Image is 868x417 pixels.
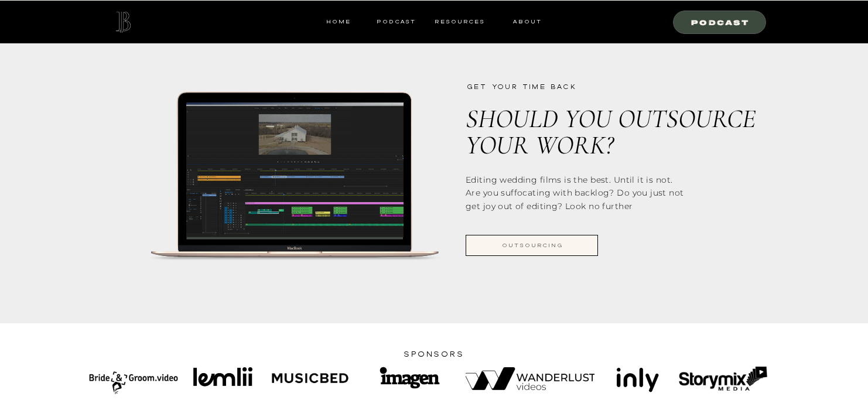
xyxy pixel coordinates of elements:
[33,19,57,28] div: v 4.0.25
[19,30,28,40] img: website_grey.svg
[117,68,126,77] img: tab_keywords_by_traffic_grey.svg
[30,30,129,40] div: Domain: [DOMAIN_NAME]
[430,16,485,27] a: resources
[512,16,542,27] a: ABOUT
[32,68,41,77] img: tab_domain_overview_orange.svg
[467,81,689,92] p: get your time back
[19,19,28,28] img: logo_orange.svg
[373,347,495,371] h1: sponsors
[681,16,760,27] a: Podcast
[466,105,757,163] p: should you outsource your work?
[45,69,105,77] div: Domain Overview
[373,16,419,27] a: Podcast
[326,16,351,27] a: HOME
[466,173,688,217] p: Editing wedding films is the best. Until it is not. Are you suffocating with backlog? Do you just...
[129,69,197,77] div: Keywords by Traffic
[467,240,598,251] a: outsourcing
